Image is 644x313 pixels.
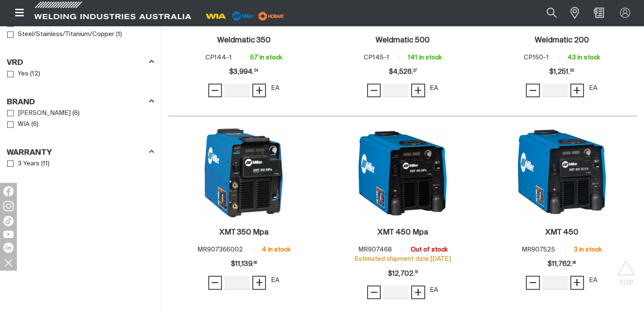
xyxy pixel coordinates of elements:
a: 3 Years [7,158,39,170]
div: Price [547,256,576,273]
span: ( 12 ) [30,69,40,79]
span: Steel/Stainless/Titanium/Copper [18,30,114,39]
div: Price [229,64,258,81]
span: CP145-1 [364,54,389,61]
span: 57 in stock [250,54,282,61]
a: Yes [7,68,28,80]
img: YouTube [3,231,14,238]
div: EA [589,276,597,285]
a: XMT 450 [545,228,578,238]
span: Yes [18,69,28,79]
span: $11,762. [547,256,576,273]
a: Weldmatic 500 [376,36,430,45]
a: Weldmatic 200 [534,36,589,45]
span: MR907468 [358,246,392,253]
img: XMT 350 Mpa [199,127,289,218]
a: WIA [7,119,30,130]
button: Search products [537,3,566,22]
img: XMT 450 [516,127,607,218]
h2: XMT 450 [545,229,578,236]
span: $11,139. [231,256,257,273]
span: MR907366002 [197,246,243,253]
span: ( 1 ) [116,30,122,39]
span: − [370,285,378,299]
span: $1,251. [549,64,574,81]
span: 43 in stock [567,54,600,61]
h2: XMT 350 Mpa [219,229,268,236]
h3: VRD [7,58,23,68]
span: 3 Years [18,159,39,169]
span: $3,994. [229,64,258,81]
span: + [255,83,263,98]
span: + [414,83,422,98]
h2: XMT 450 Mpa [378,229,428,236]
span: ( 6 ) [31,120,39,129]
div: EA [430,84,438,93]
img: XMT 450 Mpa [357,127,448,218]
a: Steel/Stainless/Titanium/Copper [7,29,114,40]
img: TikTok [3,216,14,226]
span: − [211,83,219,98]
span: + [255,275,263,290]
sup: 54 [254,69,258,73]
span: + [573,83,581,98]
img: hide socials [1,255,16,270]
img: Instagram [3,201,14,211]
span: CP150-1 [523,54,548,61]
h3: Warranty [7,148,52,158]
span: 141 in stock [408,54,442,61]
span: − [529,83,537,98]
h3: Brand [7,98,35,107]
h2: Weldmatic 350 [217,36,271,44]
a: miller [256,13,287,19]
span: MR907525 [522,246,555,253]
sup: 37 [413,69,417,73]
div: Price [549,64,574,81]
a: XMT 350 Mpa [219,228,268,238]
img: miller [256,10,287,22]
span: CP144-1 [205,54,232,61]
span: WIA [18,120,30,129]
ul: Brand [7,108,154,130]
a: XMT 450 Mpa [378,228,428,238]
div: Warranty [7,146,154,158]
span: $4,526. [389,64,417,81]
span: Estimated shipment date: [DATE] [354,256,451,262]
div: EA [271,84,279,93]
ul: VRD [7,68,154,80]
div: EA [271,276,279,285]
div: EA [589,84,597,93]
span: − [529,275,537,290]
h2: Weldmatic 500 [376,36,430,44]
a: Weldmatic 350 [217,36,271,45]
sup: 50 [570,69,574,73]
div: EA [430,285,438,295]
div: VRD [7,56,154,68]
a: Shopping cart (0 product(s)) [592,8,605,18]
span: + [573,275,581,290]
div: Price [388,265,418,282]
sup: 38 [572,261,576,265]
span: [PERSON_NAME] [18,109,71,118]
div: Price [231,256,257,273]
div: Price [389,64,417,81]
span: − [370,83,378,98]
input: Product name or item number... [526,3,566,22]
span: 3 in stock [574,246,602,253]
span: ( 6 ) [72,109,80,118]
h2: Weldmatic 200 [534,36,589,44]
span: − [211,275,219,290]
span: + [414,285,422,299]
span: Out of stock [411,246,448,253]
a: [PERSON_NAME] [7,108,71,119]
ul: Warranty [7,158,154,170]
span: ( 11 ) [41,159,50,169]
sup: 66 [254,261,257,265]
img: LinkedIn [3,243,14,253]
sup: 18 [415,271,418,274]
img: Facebook [3,186,14,196]
div: Brand [7,96,154,107]
span: $12,702. [388,265,418,282]
span: 4 in stock [262,246,290,253]
button: Scroll to top [616,260,636,279]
